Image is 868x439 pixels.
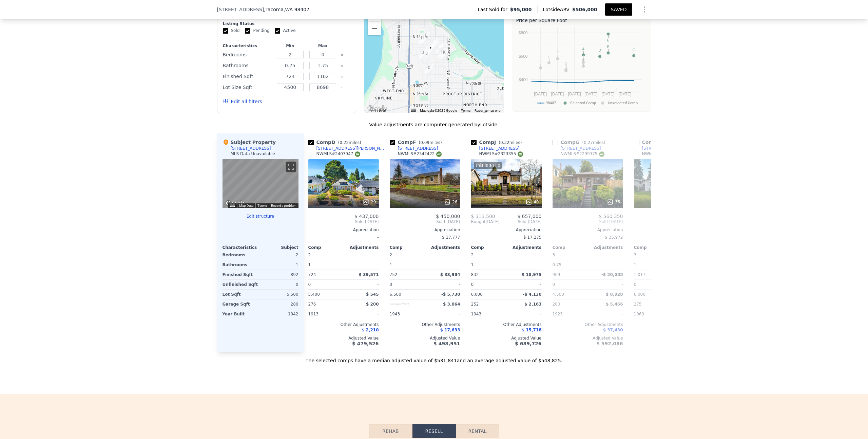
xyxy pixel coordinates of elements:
[223,260,259,270] div: Bathrooms
[606,302,623,307] span: $ 5,466
[606,292,623,297] span: $ 8,928
[275,43,305,49] div: Min
[223,159,298,208] div: Map
[471,227,542,233] div: Appreciation
[553,292,564,297] span: 4,500
[561,146,601,151] div: [STREET_ADDRESS]
[366,302,379,307] span: $ 200
[390,245,425,250] div: Comp
[223,83,273,92] div: Lot Size Sqft
[438,48,445,59] div: 4612 N 38th St
[416,140,445,145] span: ( miles)
[634,335,705,341] div: Adjusted Value
[368,22,381,35] button: Zoom out
[390,309,424,319] div: 1943
[340,140,349,145] span: 0.22
[344,245,379,250] div: Adjustments
[478,6,510,13] span: Last Sold for
[607,45,609,49] text: B
[223,139,276,146] div: Subject Property
[584,140,593,145] span: 0.27
[398,146,438,151] div: [STREET_ADDRESS]
[245,28,250,34] input: Pending
[634,253,637,257] span: 3
[553,302,560,307] span: 200
[223,299,259,309] div: Garage Sqft
[345,309,379,319] div: -
[601,92,614,96] text: [DATE]
[603,328,623,332] span: $ 37,430
[548,55,550,59] text: L
[479,146,520,151] div: [STREET_ADDRESS]
[642,151,686,157] div: NWMLS # 2298447
[522,328,542,332] span: $ 15,718
[599,151,604,157] img: NWMLS Logo
[223,21,351,26] div: Listing Status
[398,151,442,157] div: NWMLS # 2342422
[471,219,486,224] span: Bought
[217,6,264,13] span: [STREET_ADDRESS]
[553,146,601,151] a: [STREET_ADDRESS]
[308,282,311,287] span: 0
[588,245,623,250] div: Adjustments
[431,39,439,50] div: 4110 N Ferdinand St
[556,51,559,55] text: F
[420,109,457,112] span: Map data ©2025 Google
[510,6,532,13] span: $95,000
[471,335,542,341] div: Adjusted Value
[506,245,542,250] div: Adjustments
[354,214,379,219] span: $ 437,000
[634,219,705,224] span: Sold [DATE]
[223,290,259,299] div: Lot Sqft
[634,146,682,151] a: [STREET_ADDRESS]
[308,302,316,307] span: 276
[456,424,499,438] button: Rental
[589,250,623,260] div: -
[518,31,527,35] text: $800
[426,250,460,260] div: -
[284,7,309,12] span: , WA 98407
[390,282,392,287] span: 0
[634,309,668,319] div: 1969
[517,214,541,219] span: $ 657,000
[345,250,379,260] div: -
[632,48,635,52] text: C
[363,199,376,205] div: 29
[598,48,601,52] text: D
[551,92,564,96] text: [DATE]
[369,424,412,438] button: Rehab
[390,292,401,297] span: 6,500
[308,233,379,242] div: -
[642,146,682,151] div: [STREET_ADDRESS]
[262,280,298,289] div: 0
[224,199,247,208] img: Google
[471,219,500,224] div: [DATE]
[471,282,474,287] span: 0
[335,140,364,145] span: ( miles)
[471,272,479,277] span: 832
[580,140,608,145] span: ( miles)
[553,282,555,287] span: 0
[426,280,460,289] div: -
[316,146,387,151] div: [STREET_ADDRESS][PERSON_NAME]
[223,61,273,70] div: Bathrooms
[341,65,343,67] button: Clear
[308,309,342,319] div: 1913
[436,214,460,219] span: $ 450,000
[553,219,623,224] span: Sold [DATE]
[522,272,542,277] span: $ 18,975
[523,235,541,240] span: $ 17,275
[572,7,597,12] span: $506,000
[553,245,588,250] div: Comp
[471,292,483,297] span: 6,000
[474,162,502,169] div: This is a Flip
[515,341,541,346] span: $ 689,726
[634,292,645,297] span: 6,000
[553,322,623,327] div: Other Adjustments
[553,309,586,319] div: 1925
[618,92,631,96] text: [DATE]
[362,328,379,332] span: $ 2,210
[634,245,669,250] div: Comp
[264,6,309,13] span: , Tacoma
[564,61,567,66] text: G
